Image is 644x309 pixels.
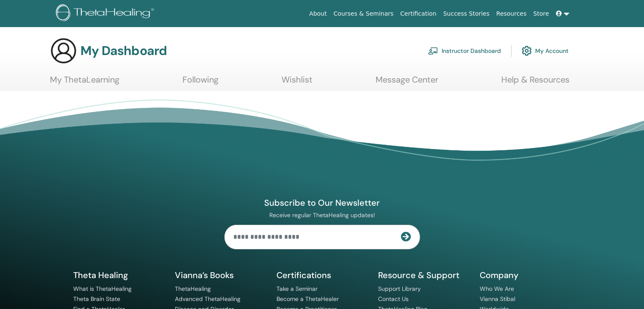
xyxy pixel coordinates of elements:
a: Courses & Seminars [330,6,397,22]
a: Advanced ThetaHealing [175,295,240,303]
h5: Theta Healing [73,270,165,281]
h4: Subscribe to Our Newsletter [224,197,420,208]
img: logo.png [56,4,157,23]
p: Receive regular ThetaHealing updates! [224,211,420,219]
h3: My Dashboard [80,43,167,58]
a: Certification [397,6,439,22]
img: generic-user-icon.jpg [50,37,77,64]
a: Contact Us [378,295,409,303]
a: My Account [522,41,569,60]
a: Vianna Stibal [480,295,515,303]
a: ThetaHealing [175,285,211,292]
a: What is ThetaHealing [73,285,132,292]
a: My ThetaLearning [50,74,119,91]
a: Help & Resources [501,74,569,91]
h5: Vianna’s Books [175,270,266,281]
a: Message Center [376,74,438,91]
a: Support Library [378,285,421,292]
a: Take a Seminar [276,285,318,292]
a: Success Stories [440,6,493,22]
h5: Company [480,270,571,281]
a: Instructor Dashboard [428,41,501,60]
img: chalkboard-teacher.svg [428,47,438,55]
h5: Certifications [276,270,368,281]
img: cog.svg [522,44,532,58]
a: Become a ThetaHealer [276,295,339,303]
a: Resources [493,6,530,22]
a: Wishlist [282,74,312,91]
a: Following [182,74,218,91]
a: Theta Brain State [73,295,120,303]
a: About [306,6,330,22]
a: Who We Are [480,285,514,292]
h5: Resource & Support [378,270,470,281]
a: Store [530,6,553,22]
